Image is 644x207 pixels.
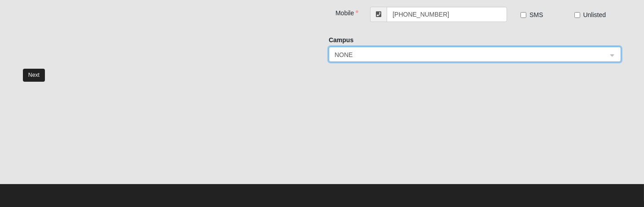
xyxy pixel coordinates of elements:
span: SMS [529,11,543,18]
label: Campus [329,35,353,44]
button: Next [23,69,45,82]
span: NONE [335,50,599,60]
input: Unlisted [574,12,580,18]
span: Unlisted [583,11,606,18]
div: Mobile [329,7,353,18]
input: SMS [520,12,526,18]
